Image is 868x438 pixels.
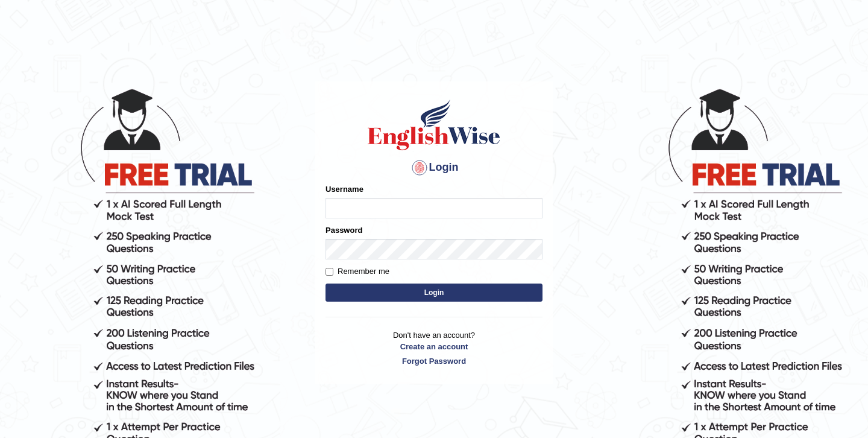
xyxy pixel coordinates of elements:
h4: Login [325,158,542,177]
a: Create an account [325,341,542,352]
label: Remember me [325,265,389,278]
a: Forgot Password [325,355,542,367]
input: Remember me [325,268,333,276]
label: Username [325,183,363,195]
button: Login [325,284,542,302]
img: Logo of English Wise sign in for intelligent practice with AI [365,98,503,152]
p: Don't have an account? [325,329,542,367]
label: Password [325,224,362,236]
